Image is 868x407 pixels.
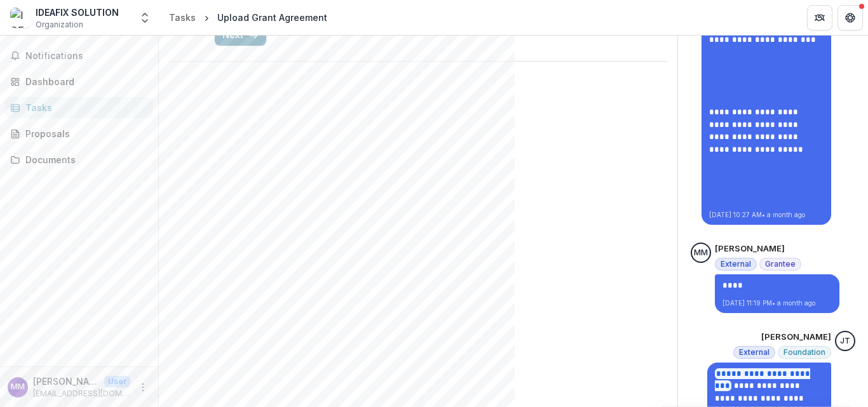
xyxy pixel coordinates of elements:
[5,97,153,118] a: Tasks
[164,8,201,27] a: Tasks
[761,331,831,344] p: [PERSON_NAME]
[5,123,153,144] a: Proposals
[217,11,327,24] div: Upload Grant Agreement
[36,19,83,30] span: Organization
[36,6,119,19] div: IDEAFIX SOLUTION
[25,127,143,140] div: Proposals
[739,348,770,357] span: External
[807,5,832,30] button: Partners
[25,51,148,62] span: Notifications
[136,5,154,30] button: Open entity switcher
[765,260,796,269] span: Grantee
[164,8,332,27] nav: breadcrumb
[5,46,153,66] button: Notifications
[135,380,151,395] button: More
[715,243,785,255] p: [PERSON_NAME]
[25,153,143,166] div: Documents
[721,260,751,269] span: External
[104,376,130,387] p: User
[11,383,25,391] div: Muhammad Zakiran Mahmud
[694,249,708,257] div: Muhammad Zakiran Mahmud
[25,75,143,88] div: Dashboard
[722,298,832,308] p: [DATE] 11:19 PM • a month ago
[33,388,130,399] p: [EMAIL_ADDRESS][DOMAIN_NAME]
[5,71,153,92] a: Dashboard
[169,11,196,24] div: Tasks
[5,149,153,170] a: Documents
[840,337,850,345] div: Josselyn Tan
[33,375,99,388] p: [PERSON_NAME]
[709,210,824,220] p: [DATE] 10:27 AM • a month ago
[25,101,143,114] div: Tasks
[783,348,825,357] span: Foundation
[837,5,863,30] button: Get Help
[10,8,31,28] img: IDEAFIX SOLUTION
